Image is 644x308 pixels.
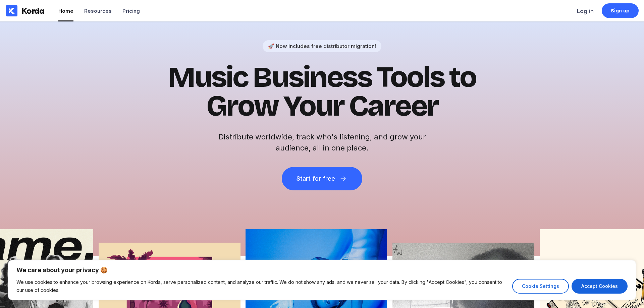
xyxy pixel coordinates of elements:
div: Sign up [611,7,630,14]
a: Sign up [602,3,639,18]
div: Resources [84,8,112,14]
p: We use cookies to enhance your browsing experience on Korda, serve personalized content, and anal... [16,278,507,294]
button: Cookie Settings [512,279,569,294]
h1: Music Business Tools to Grow Your Career [158,63,486,121]
div: Start for free [297,175,335,182]
div: 🚀 Now includes free distributor migration! [268,43,376,49]
div: Pricing [122,8,140,14]
p: We care about your privacy 🍪 [16,266,628,274]
div: Korda [21,6,44,16]
div: Home [58,8,73,14]
button: Start for free [282,167,362,190]
button: Accept Cookies [572,279,628,294]
h2: Distribute worldwide, track who's listening, and grow your audience, all in one place. [215,131,429,153]
div: Log in [577,8,594,14]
